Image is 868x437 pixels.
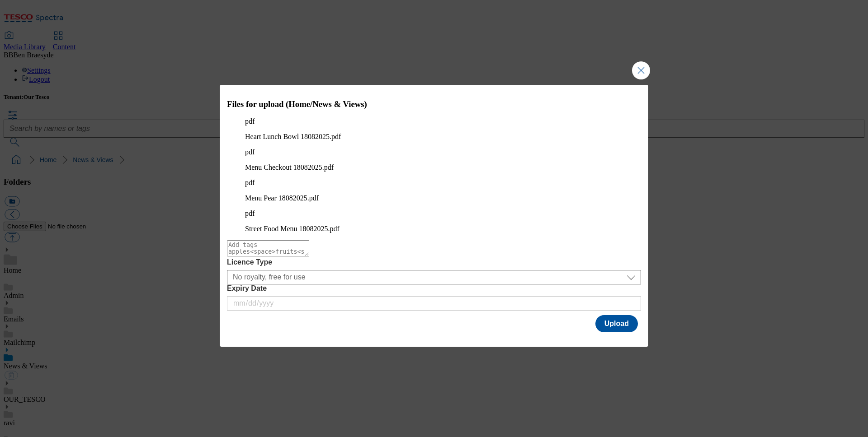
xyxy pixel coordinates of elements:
[227,99,641,109] h3: Files for upload (Home/News & Views)
[632,61,650,79] button: Close Modal
[245,163,623,172] figcaption: Menu Checkout 18082025.pdf
[220,85,648,347] div: Modal
[245,209,623,218] p: pdf
[245,133,623,141] figcaption: Heart Lunch Bowl 18082025.pdf
[245,148,623,156] p: pdf
[245,117,623,126] p: pdf
[245,225,623,233] figcaption: Street Food Menu 18082025.pdf
[245,179,623,187] p: pdf
[227,258,641,266] label: Licence Type
[227,284,641,293] label: Expiry Date
[595,315,638,332] button: Upload
[245,194,623,202] figcaption: Menu Pear 18082025.pdf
